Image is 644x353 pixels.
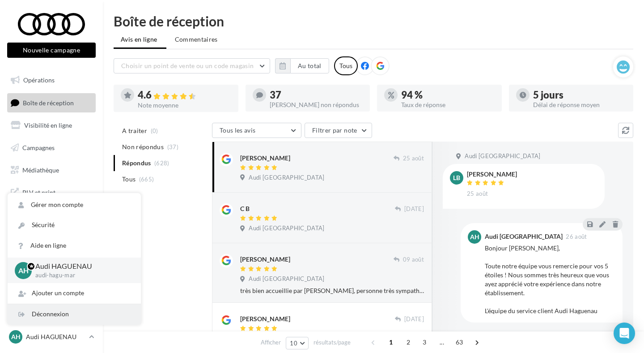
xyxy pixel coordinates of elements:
[121,62,254,69] span: Choisir un point de vente ou un code magasin
[114,58,270,73] button: Choisir un point de vente ou un code magasin
[35,271,127,280] p: audi-hagu-mar
[566,234,587,240] span: 26 août
[614,323,635,344] div: Open Intercom Messenger
[5,161,97,180] a: Médiathèque
[290,58,329,73] button: Au total
[8,304,141,324] div: Déconnexion
[5,183,97,209] a: PLV et print personnalisable
[122,175,136,184] span: Tous
[122,126,147,135] span: A traiter
[122,142,164,151] span: Non répondus
[114,14,633,28] div: Boîte de réception
[138,102,231,108] div: Note moyenne
[5,93,97,112] a: Boîte de réception
[261,338,281,347] span: Afficher
[403,155,424,163] span: 25 août
[314,338,351,347] span: résultats/page
[467,190,488,198] span: 25 août
[465,152,540,160] span: Audi [GEOGRAPHIC_DATA]
[417,335,432,349] span: 3
[35,261,127,271] p: Audi HAGUENAU
[435,335,449,349] span: ...
[240,314,290,323] div: [PERSON_NAME]
[467,171,517,177] div: [PERSON_NAME]
[240,204,250,213] div: C B
[24,121,72,129] span: Visibilité en ligne
[8,283,141,303] div: Ajouter un compte
[533,90,627,100] div: 5 jours
[8,195,141,215] a: Gérer mon compte
[404,315,424,323] span: [DATE]
[5,138,97,157] a: Campagnes
[452,335,467,349] span: 63
[8,236,141,256] a: Aide en ligne
[401,335,415,349] span: 2
[5,116,97,135] a: Visibilité en ligne
[249,174,324,182] span: Audi [GEOGRAPHIC_DATA]
[167,143,178,151] span: (37)
[249,224,324,232] span: Audi [GEOGRAPHIC_DATA]
[220,126,256,134] span: Tous les avis
[240,154,290,163] div: [PERSON_NAME]
[8,215,141,235] a: Sécurité
[23,99,74,106] span: Boîte de réception
[403,256,424,264] span: 09 août
[22,186,92,206] span: PLV et print personnalisable
[275,58,329,73] button: Au total
[23,76,55,84] span: Opérations
[401,90,495,100] div: 94 %
[7,43,96,58] button: Nouvelle campagne
[270,102,363,108] div: [PERSON_NAME] non répondus
[533,102,627,108] div: Délai de réponse moyen
[485,233,563,240] div: Audi [GEOGRAPHIC_DATA]
[286,337,309,349] button: 10
[175,35,218,44] span: Commentaires
[470,232,479,241] span: AH
[212,123,301,138] button: Tous les avis
[404,205,424,213] span: [DATE]
[453,173,460,182] span: lb
[18,265,29,276] span: AH
[401,102,495,108] div: Taux de réponse
[249,275,324,283] span: Audi [GEOGRAPHIC_DATA]
[26,332,85,341] p: Audi HAGUENAU
[22,166,59,173] span: Médiathèque
[11,332,21,341] span: AH
[305,123,372,138] button: Filtrer par note
[334,56,358,75] div: Tous
[384,335,398,349] span: 1
[22,144,55,151] span: Campagnes
[240,255,290,264] div: [PERSON_NAME]
[240,286,424,295] div: très bien accueillie par [PERSON_NAME], personne très sympathique, elle m'a très bien conseillée,...
[139,176,154,183] span: (665)
[485,244,615,315] div: Bonjour [PERSON_NAME], Toute notre équipe vous remercie pour vos 5 étoiles ! Nous sommes très heu...
[5,71,97,90] a: Opérations
[290,340,297,347] span: 10
[270,90,363,100] div: 37
[138,90,231,100] div: 4.6
[151,127,158,134] span: (0)
[7,328,96,345] a: AH Audi HAGUENAU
